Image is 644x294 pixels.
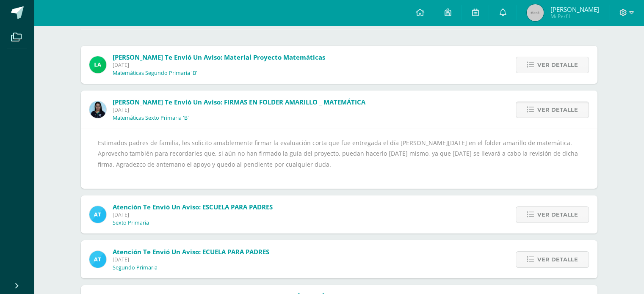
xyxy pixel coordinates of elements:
[537,252,578,267] span: Ver detalle
[113,203,273,211] span: Atención te envió un aviso: ESCUELA PARA PADRES
[527,4,544,21] img: 45x45
[113,70,197,77] p: Matemáticas Segundo Primaria 'B'
[113,53,325,61] span: [PERSON_NAME] te envió un aviso: Material Proyecto Matemáticas
[550,5,599,14] span: [PERSON_NAME]
[113,264,158,271] p: Segundo Primaria
[113,106,365,113] span: [DATE]
[537,57,578,73] span: Ver detalle
[89,101,106,118] img: 1c2e75a0a924ffa84caa3ccf4b89f7cc.png
[537,102,578,118] span: Ver detalle
[537,207,578,223] span: Ver detalle
[89,251,106,268] img: 9fc725f787f6a993fc92a288b7a8b70c.png
[113,211,273,218] span: [DATE]
[113,98,365,106] span: [PERSON_NAME] te envió un aviso: FIRMAS EN FOLDER AMARILLO _ MATEMÁTICA
[113,247,269,256] span: Atención te envió un aviso: ECUELA PARA PADRES
[113,61,325,69] span: [DATE]
[89,206,106,223] img: 9fc725f787f6a993fc92a288b7a8b70c.png
[89,56,106,73] img: 23ebc151efb5178ba50558fdeb86cd78.png
[98,137,580,180] div: Estimados padres de familia, les solicito amablemente firmar la evaluación corta que fue entregad...
[113,220,149,226] p: Sexto Primaria
[550,13,599,20] span: Mi Perfil
[113,256,269,263] span: [DATE]
[113,115,189,121] p: Matemáticas Sexto Primaria 'B'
